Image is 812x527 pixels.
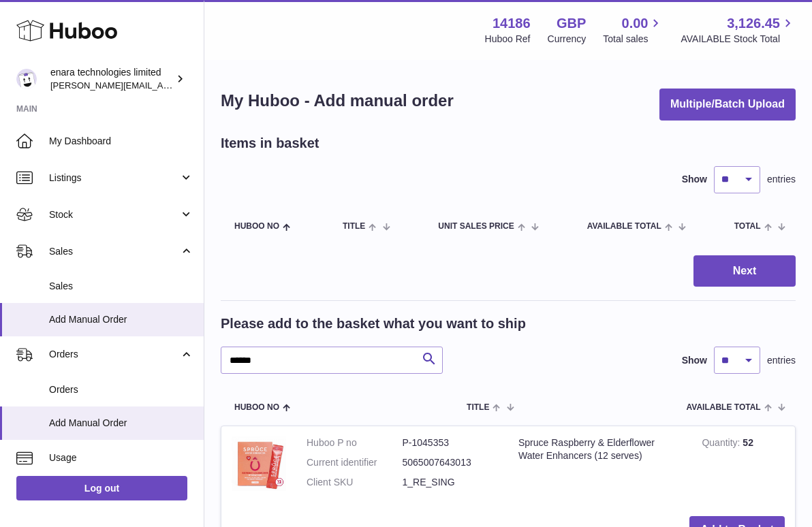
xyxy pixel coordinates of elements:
[622,14,649,33] span: 0.00
[508,426,691,506] td: Spruce Raspberry & Elderflower Water Enhancers (12 serves)
[234,222,279,231] span: Huboo no
[687,403,761,412] span: AVAILABLE Total
[682,173,707,186] label: Show
[16,69,37,89] img: Dee@enara.co
[49,245,179,258] span: Sales
[49,208,179,221] span: Stock
[403,456,499,469] dd: 5065007643013
[767,354,796,367] span: entries
[50,66,173,92] div: enara technologies limited
[438,222,514,231] span: Unit Sales Price
[467,403,489,412] span: Title
[49,172,179,185] span: Listings
[727,14,780,33] span: 3,126.45
[49,280,193,293] span: Sales
[49,417,193,430] span: Add Manual Order
[221,90,454,112] h1: My Huboo - Add manual order
[16,476,187,500] a: Log out
[734,222,761,231] span: Total
[403,436,499,449] dd: P-1045353
[307,476,403,489] dt: Client SKU
[493,14,531,33] strong: 14186
[557,14,586,33] strong: GBP
[307,456,403,469] dt: Current identifier
[49,348,179,361] span: Orders
[49,451,193,464] span: Usage
[403,476,499,489] dd: 1_RE_SING
[548,33,587,46] div: Currency
[221,315,526,333] h2: Please add to the basket what you want to ship
[307,436,403,449] dt: Huboo P no
[234,403,279,412] span: Huboo no
[50,80,273,91] span: [PERSON_NAME][EMAIL_ADDRESS][DOMAIN_NAME]
[485,33,531,46] div: Huboo Ref
[603,33,663,46] span: Total sales
[49,135,193,148] span: My Dashboard
[767,173,796,186] span: entries
[343,222,365,231] span: Title
[682,354,707,367] label: Show
[232,436,286,491] img: Spruce Raspberry & Elderflower Water Enhancers (12 serves)
[49,313,193,326] span: Add Manual Order
[221,134,319,153] h2: Items in basket
[681,33,796,46] span: AVAILABLE Stock Total
[587,222,661,231] span: AVAILABLE Total
[49,383,193,396] span: Orders
[659,89,796,121] button: Multiple/Batch Upload
[693,255,796,287] button: Next
[603,14,663,46] a: 0.00 Total sales
[691,426,795,506] td: 52
[702,437,743,451] strong: Quantity
[681,14,796,46] a: 3,126.45 AVAILABLE Stock Total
